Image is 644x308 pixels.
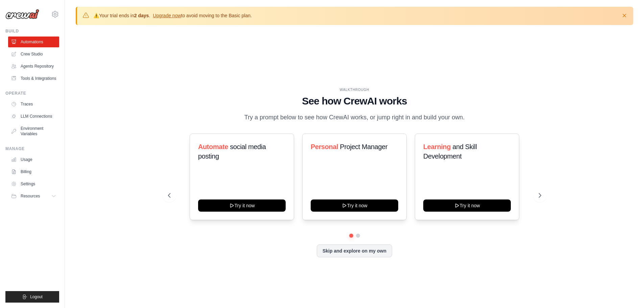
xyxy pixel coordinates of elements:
[8,99,59,110] a: Traces
[8,191,59,202] button: Resources
[153,13,181,18] a: Upgrade now
[8,73,59,84] a: Tools & Integrations
[5,28,59,34] div: Build
[8,166,59,177] a: Billing
[198,143,266,160] span: social media posting
[5,146,59,151] div: Manage
[5,9,39,19] img: Logo
[8,49,59,60] a: Crew Studio
[317,244,392,257] button: Skip and explore on my own
[198,143,228,150] span: Automate
[340,143,387,150] span: Project Manager
[423,199,511,212] button: Try it now
[168,87,541,92] div: WALKTHROUGH
[423,143,451,150] span: Learning
[8,179,59,189] a: Settings
[311,143,338,150] span: Personal
[610,276,644,308] iframe: Chat Widget
[21,193,40,199] span: Resources
[241,113,468,122] p: Try a prompt below to see how CrewAI works, or jump right in and build your own.
[423,143,477,160] span: and Skill Development
[5,291,59,303] button: Logout
[134,13,149,18] strong: 2 days
[8,123,59,139] a: Environment Variables
[168,95,541,107] h1: See how CrewAI works
[8,154,59,165] a: Usage
[93,12,252,19] p: Your trial ends in . to avoid moving to the Basic plan.
[8,111,59,122] a: LLM Connections
[93,13,99,18] strong: ⚠️
[30,294,43,300] span: Logout
[5,91,59,96] div: Operate
[198,199,286,212] button: Try it now
[8,61,59,72] a: Agents Repository
[311,199,398,212] button: Try it now
[8,37,59,47] a: Automations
